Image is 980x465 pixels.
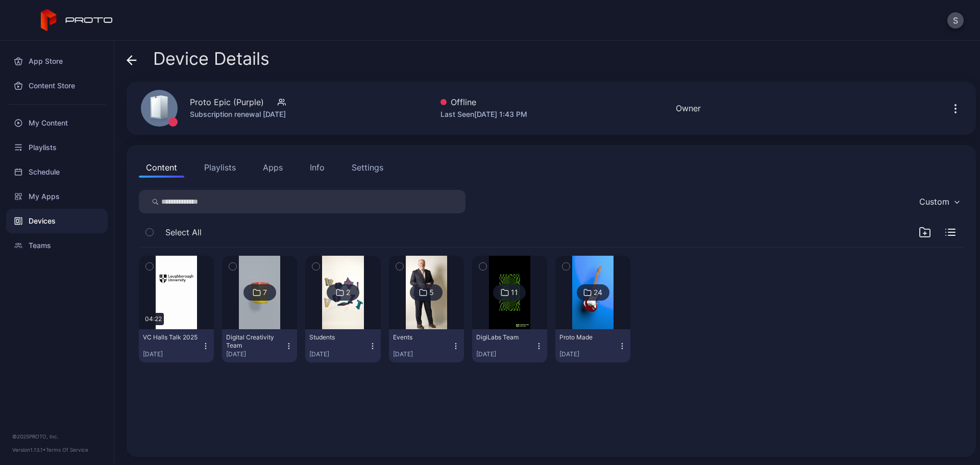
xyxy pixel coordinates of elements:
[559,333,616,341] div: Proto Made
[139,157,184,178] button: Content
[6,111,108,135] a: My Content
[594,288,602,297] div: 24
[346,288,350,297] div: 2
[139,329,214,362] button: VC Halls Talk 2025[DATE]
[305,329,380,362] button: Students[DATE]
[511,288,518,297] div: 11
[6,160,108,184] a: Schedule
[310,161,325,174] div: Info
[153,49,269,68] span: Device Details
[263,288,267,297] div: 7
[559,350,618,358] div: [DATE]
[6,74,108,98] a: Content Store
[393,333,449,341] div: Events
[555,329,630,362] button: Proto Made[DATE]
[389,329,464,362] button: Events[DATE]
[256,157,290,178] button: Apps
[947,12,964,29] button: S
[6,135,108,160] a: Playlists
[472,329,547,362] button: DigiLabs Team[DATE]
[165,226,202,238] span: Select All
[440,96,527,108] div: Offline
[226,350,285,358] div: [DATE]
[222,329,297,362] button: Digital Creativity Team[DATE]
[226,333,282,350] div: Digital Creativity Team
[197,157,243,178] button: Playlists
[476,350,535,358] div: [DATE]
[676,102,701,114] div: Owner
[303,157,332,178] button: Info
[6,184,108,209] a: My Apps
[143,350,202,358] div: [DATE]
[6,49,108,74] a: App Store
[190,108,286,120] div: Subscription renewal [DATE]
[143,333,199,341] div: VC Halls Talk 2025
[46,447,88,453] a: Terms Of Service
[190,96,264,108] div: Proto Epic (Purple)
[914,190,964,213] button: Custom
[6,209,108,233] a: Devices
[919,197,949,207] div: Custom
[6,233,108,258] a: Teams
[309,350,368,358] div: [DATE]
[393,350,452,358] div: [DATE]
[309,333,365,341] div: Students
[476,333,532,341] div: DigiLabs Team
[12,447,46,453] span: Version 1.13.1 •
[12,432,102,440] div: © 2025 PROTO, Inc.
[440,108,527,120] div: Last Seen [DATE] 1:43 PM
[345,157,390,178] button: Settings
[429,288,434,297] div: 5
[352,161,383,174] div: Settings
